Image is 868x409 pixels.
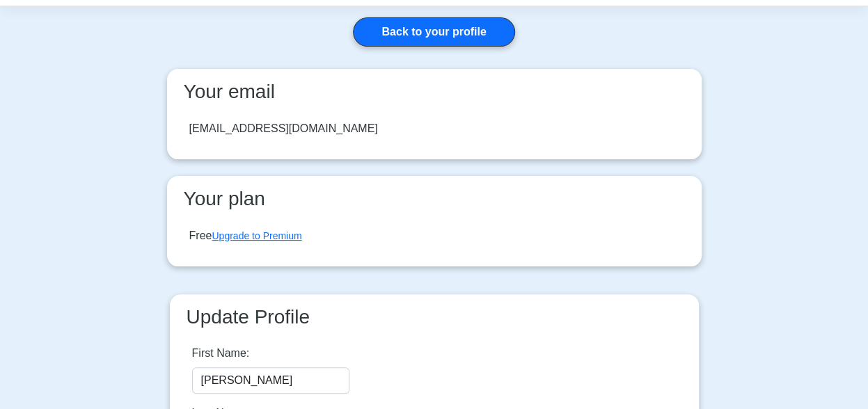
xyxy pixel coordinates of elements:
h3: Update Profile [181,305,688,329]
label: First Name: [192,345,250,362]
h3: Your email [178,80,691,104]
div: [EMAIL_ADDRESS][DOMAIN_NAME] [189,120,378,137]
a: Back to your profile [353,17,514,47]
h3: Your plan [178,187,691,211]
div: Free [189,227,302,244]
a: Upgrade to Premium [212,230,301,241]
